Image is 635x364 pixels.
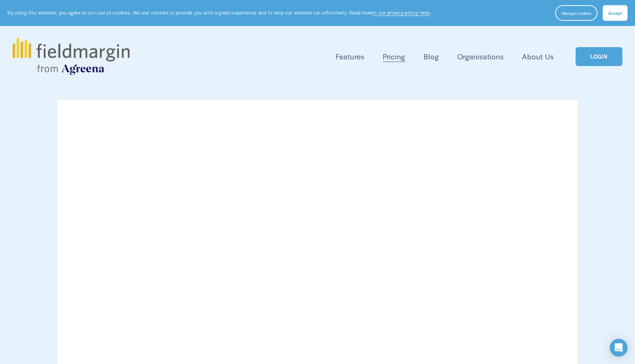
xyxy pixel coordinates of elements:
[457,50,504,63] a: Organisations
[383,50,405,63] a: Pricing
[424,50,439,63] a: Blog
[576,47,622,66] a: LOGIN
[561,10,591,16] span: Manage cookies
[555,5,597,21] button: Manage cookies
[336,51,364,62] span: Features
[608,10,622,16] span: Accept
[7,9,431,16] p: By using this website, you agree to our use of cookies. We use cookies to provide you with a grea...
[522,50,554,63] a: About Us
[610,339,628,357] div: Open Intercom Messenger
[13,38,129,75] img: fieldmargin.com
[336,50,364,63] a: folder dropdown
[603,5,628,21] button: Accept
[373,9,430,16] a: in our privacy policy here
